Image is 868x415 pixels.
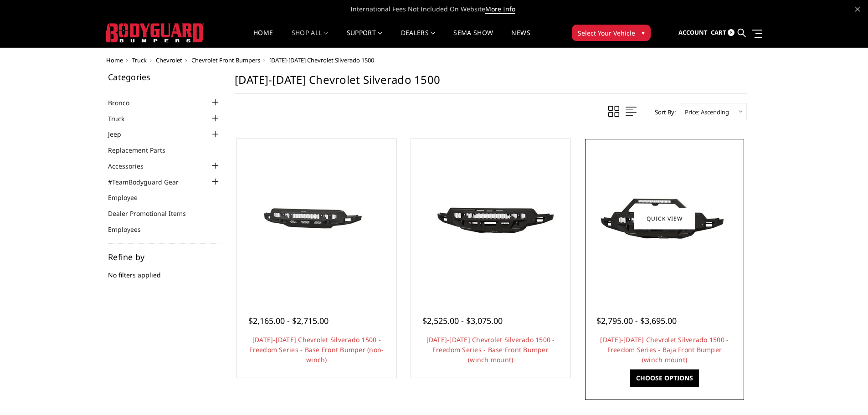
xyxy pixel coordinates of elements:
[591,178,737,259] img: 2022-2025 Chevrolet Silverado 1500 - Freedom Series - Baja Front Bumper (winch mount)
[108,73,221,81] h5: Categories
[269,56,374,64] span: [DATE]-[DATE] Chevrolet Silverado 1500
[292,30,329,47] a: shop all
[239,141,394,296] a: 2022-2025 Chevrolet Silverado 1500 - Freedom Series - Base Front Bumper (non-winch) 2022-2025 Che...
[108,193,149,202] a: Employee
[600,335,729,364] a: [DATE]-[DATE] Chevrolet Silverado 1500 - Freedom Series - Baja Front Bumper (winch mount)
[249,335,384,364] a: [DATE]-[DATE] Chevrolet Silverado 1500 - Freedom Series - Base Front Bumper (non-winch)
[728,29,734,36] span: 8
[511,30,530,47] a: News
[418,178,564,259] img: 2022-2025 Chevrolet Silverado 1500 - Freedom Series - Base Front Bumper (winch mount)
[108,145,177,155] a: Replacement Parts
[572,25,651,41] button: Select Your Vehicle
[822,371,868,415] iframe: Chat Widget
[108,225,152,234] a: Employees
[453,30,493,47] a: SEMA Show
[108,253,221,261] h5: Refine by
[642,28,645,37] span: ▾
[678,20,708,45] a: Account
[156,56,182,64] a: Chevrolet
[711,28,726,36] span: Cart
[347,30,383,47] a: Support
[596,315,677,326] span: $2,795.00 - $3,695.00
[253,30,273,47] a: Home
[678,28,708,36] span: Account
[235,73,747,94] h1: [DATE]-[DATE] Chevrolet Silverado 1500
[422,315,503,326] span: $2,525.00 - $3,075.00
[108,114,136,123] a: Truck
[108,98,141,108] a: Bronco
[634,208,695,229] a: Quick view
[132,56,147,64] a: Truck
[401,30,436,47] a: Dealers
[108,209,197,218] a: Dealer Promotional Items
[587,141,742,296] a: 2022-2025 Chevrolet Silverado 1500 - Freedom Series - Baja Front Bumper (winch mount)
[106,56,123,64] a: Home
[578,28,635,38] span: Select Your Vehicle
[426,335,555,364] a: [DATE]-[DATE] Chevrolet Silverado 1500 - Freedom Series - Base Front Bumper (winch mount)
[106,23,204,42] img: BODYGUARD BUMPERS
[108,161,155,171] a: Accessories
[650,105,676,119] label: Sort By:
[413,141,568,296] a: 2022-2025 Chevrolet Silverado 1500 - Freedom Series - Base Front Bumper (winch mount) 2022-2025 C...
[711,20,734,45] a: Cart 8
[108,177,190,187] a: #TeamBodyguard Gear
[630,369,699,387] a: Choose Options
[485,5,515,14] a: More Info
[248,315,329,326] span: $2,165.00 - $2,715.00
[108,253,221,289] div: No filters applied
[191,56,260,64] a: Chevrolet Front Bumpers
[108,129,133,139] a: Jeep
